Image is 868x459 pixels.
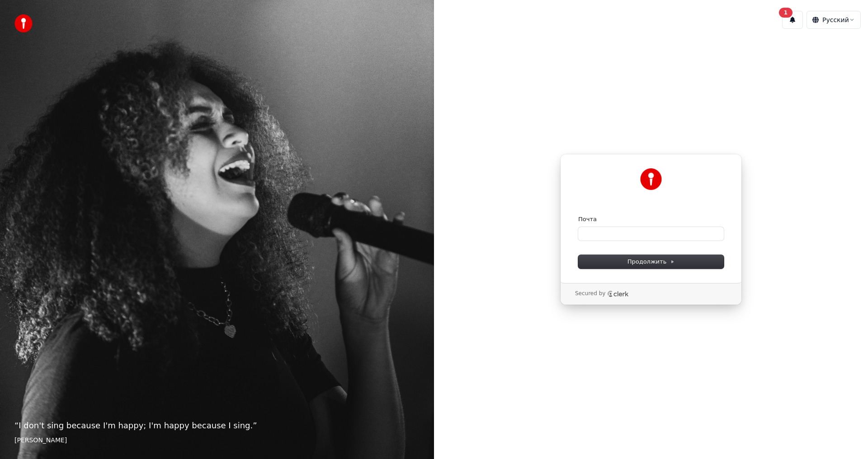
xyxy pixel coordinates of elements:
p: “ I don't sing because I'm happy; I'm happy because I sing. ” [14,419,420,432]
p: Secured by [575,290,605,297]
img: Youka [640,168,662,190]
span: Продолжить [627,258,675,266]
img: youka [14,14,33,32]
label: Почта [578,215,597,223]
a: Clerk logo [607,291,629,297]
footer: [PERSON_NAME] [14,436,420,445]
button: 1 [782,11,803,29]
div: 1 [779,8,793,18]
button: Продолжить [578,255,724,269]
